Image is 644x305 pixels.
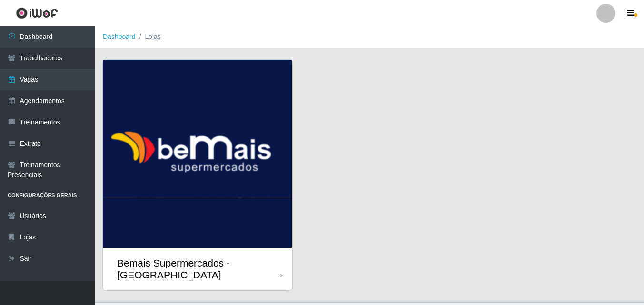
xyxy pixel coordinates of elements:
[103,60,292,290] a: Bemais Supermercados - [GEOGRAPHIC_DATA]
[16,7,58,19] img: CoreUI Logo
[95,26,644,48] nav: breadcrumb
[117,257,280,281] div: Bemais Supermercados - [GEOGRAPHIC_DATA]
[136,32,161,42] li: Lojas
[103,60,292,248] img: cardImg
[103,33,136,40] a: Dashboard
